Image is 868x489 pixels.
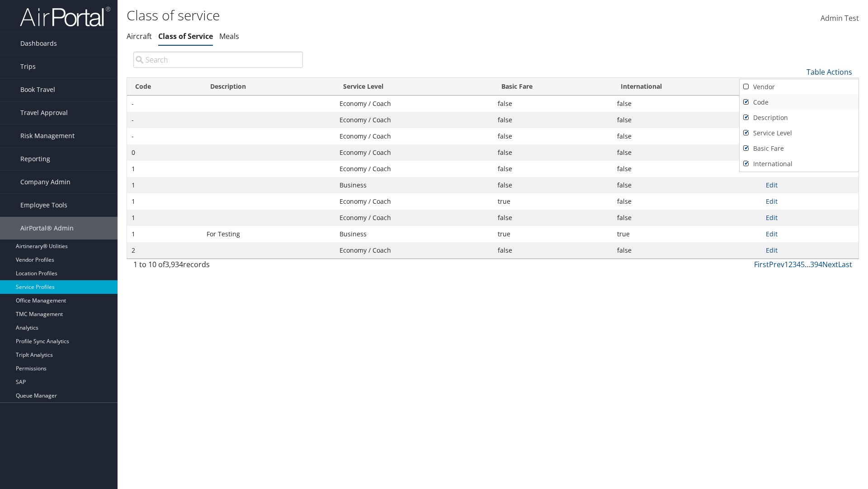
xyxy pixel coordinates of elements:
span: Company Admin [20,171,71,193]
span: Dashboards [20,32,57,55]
span: Employee Tools [20,194,67,216]
span: Book Travel [20,78,55,101]
span: Reporting [20,148,50,170]
img: airportal-logo.png [20,6,110,27]
a: Service Level [740,125,859,141]
span: Trips [20,55,36,78]
a: Code [740,95,859,110]
a: Vendor [740,79,859,95]
span: AirPortal® Admin [20,217,74,240]
a: Basic Fare [740,141,859,156]
a: Description [740,110,859,125]
span: Risk Management [20,125,75,147]
a: International [740,156,859,172]
span: Travel Approval [20,101,68,124]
